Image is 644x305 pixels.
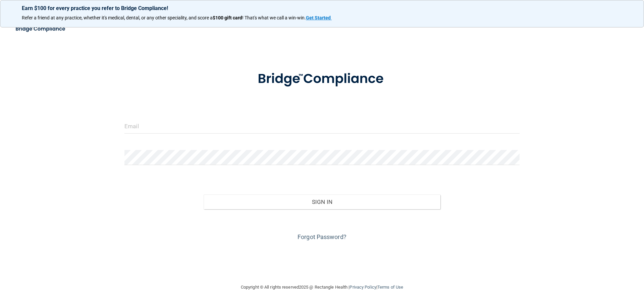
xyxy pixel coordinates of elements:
strong: Get Started [306,15,331,20]
a: Forgot Password? [298,233,346,240]
a: Terms of Use [377,285,403,290]
span: Refer a friend at any practice, whether it's medical, dental, or any other speciality, and score a [22,15,213,20]
a: Get Started [306,15,332,20]
img: bridge_compliance_login_screen.278c3ca4.svg [244,62,400,96]
p: Earn $100 for every practice you refer to Bridge Compliance! [22,5,622,11]
img: bridge_compliance_login_screen.278c3ca4.svg [10,22,72,36]
div: Copyright © All rights reserved 2025 @ Rectangle Health | | [200,277,444,298]
input: Email [124,119,520,134]
span: ! That's what we call a win-win. [242,15,306,20]
button: Sign In [204,195,441,209]
a: Privacy Policy [350,285,376,290]
strong: $100 gift card [213,15,242,20]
